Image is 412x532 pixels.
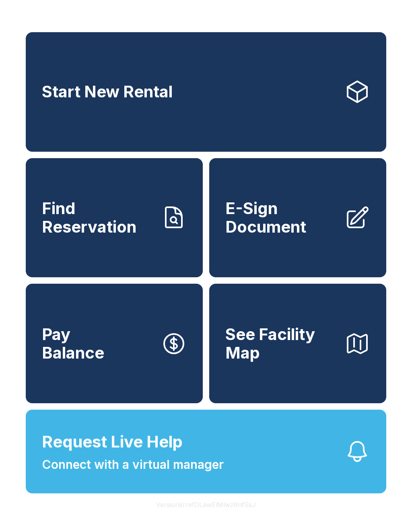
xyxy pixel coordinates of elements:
[42,325,104,362] span: Pay Balance
[42,82,173,101] span: Start New Rental
[26,158,203,278] a: Find Reservation
[209,284,386,403] button: See Facility Map
[26,284,203,403] button: PayBalance
[150,493,262,516] button: VersionkrrefDLawElMlwz8nfSsJ
[26,32,386,152] a: Start New Rental
[225,199,338,236] span: E-Sign Document
[42,430,183,454] span: Request Live Help
[26,410,386,493] button: Request Live HelpConnect with a virtual manager
[42,456,224,474] span: Connect with a virtual manager
[42,199,154,236] span: Find Reservation
[225,325,338,362] span: See Facility Map
[209,158,386,278] a: E-Sign Document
